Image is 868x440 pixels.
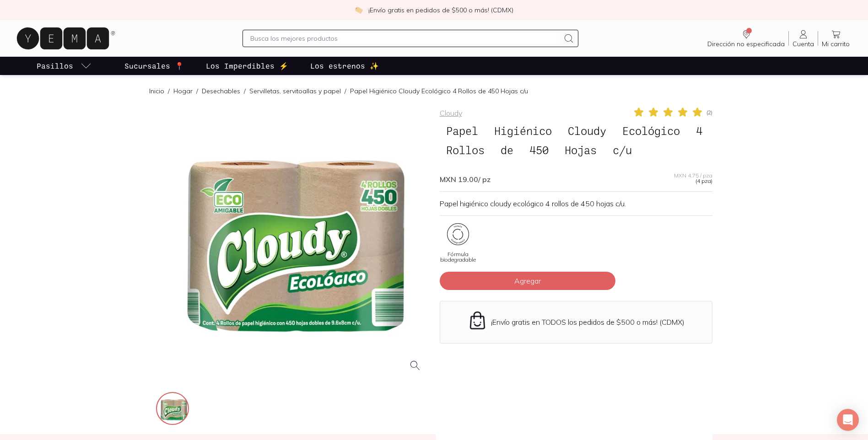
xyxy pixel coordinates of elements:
p: Los estrenos ✨ [310,60,379,71]
span: ( 2 ) [706,110,712,115]
span: 4 [690,122,709,140]
span: Agregar [514,276,541,285]
span: / [164,86,173,96]
a: Los Imperdibles ⚡️ [204,57,290,75]
span: Papel [440,122,485,140]
p: Pasillos [37,60,73,71]
span: Ecológico [616,122,686,140]
a: Sucursales 📍 [123,57,186,75]
a: Dirección no especificada [704,29,788,48]
p: ¡Envío gratis en TODOS los pedidos de $500 o más! (CDMX) [491,317,685,327]
a: Hogar [173,87,193,95]
a: pasillo-todos-link [35,57,93,75]
a: Inicio [149,87,164,95]
span: c/u [606,141,638,159]
span: Fórmula biodegradable [440,252,476,263]
p: ¡Envío gratis en pedidos de $500 o más! (CDMX) [368,5,513,15]
img: Envío [468,311,487,330]
input: Busca los mejores productos [250,33,559,44]
span: Rollos [440,141,491,159]
span: / [341,86,350,96]
a: Desechables [202,87,240,95]
span: Hojas [558,141,603,159]
span: Cuenta [793,40,814,48]
a: Los estrenos ✨ [308,57,381,75]
button: Agregar [440,272,615,290]
img: cloudy-papel-higienico-eco_841e57c4-cd9d-4a53-9836-bdd17fff9c27=fwebp-q70-w256 [157,393,190,426]
a: Servilletas, servitoallas y papel [249,87,341,95]
span: Cloudy [561,122,613,140]
span: Higiénico [488,122,558,140]
img: check [355,6,363,14]
span: MXN 4.75 / pza [674,173,712,178]
span: (4 pza) [695,178,712,184]
img: certificate_781d841d-05c2-48e6-9e0e-4b2f1cdf1785=fwebp-q70-w96 [447,223,469,245]
span: Dirección no especificada [707,40,785,48]
span: 450 [523,141,555,159]
span: de [494,141,520,159]
p: Los Imperdibles ⚡️ [206,60,288,71]
div: Open Intercom Messenger [837,409,859,431]
p: Sucursales 📍 [124,60,184,71]
a: Mi carrito [818,29,853,48]
span: / [193,86,202,96]
p: Papel Higiénico Cloudy Ecológico 4 Rollos de 450 Hojas c/u [350,86,528,96]
a: Cloudy [440,108,462,118]
span: / [240,86,249,96]
a: Cuenta [789,29,818,48]
span: Mi carrito [822,40,850,48]
span: MXN 19.00 / pz [440,175,491,184]
p: Papel higiénico cloudy ecológico 4 rollos de 450 hojas c/u. [440,199,712,208]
